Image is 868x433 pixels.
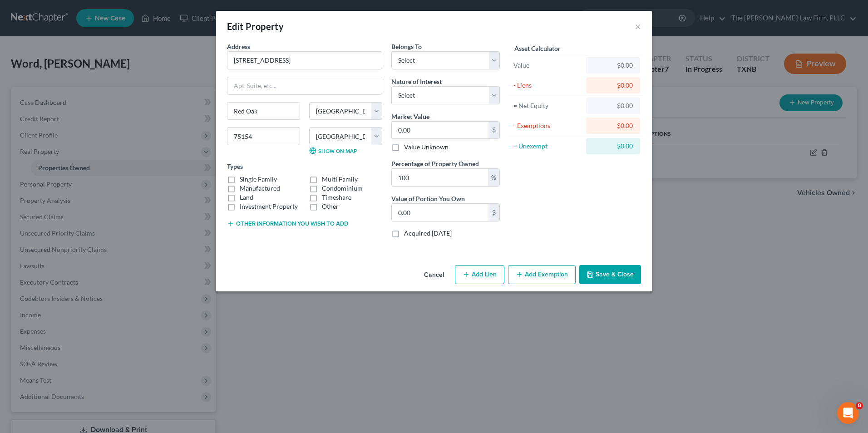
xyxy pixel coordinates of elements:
span: Address [227,43,250,50]
label: Other [322,202,339,211]
button: × [635,21,641,32]
div: = Net Equity [513,101,582,110]
label: Single Family [240,175,277,184]
span: 8 [856,402,863,409]
input: Enter city... [227,103,300,120]
div: = Unexempt [513,142,582,151]
input: 0.00 [392,122,488,139]
button: Cancel [417,266,451,284]
input: Enter zip... [227,127,300,145]
label: Value Unknown [404,143,449,152]
div: $0.00 [593,121,633,130]
div: $0.00 [593,142,633,151]
label: Nature of Interest [391,77,442,86]
label: Manufactured [240,184,280,193]
label: Investment Property [240,202,298,211]
iframe: Intercom live chat [837,402,859,424]
label: Asset Calculator [514,44,561,53]
button: Other information you wish to add [227,220,348,227]
div: % [488,169,499,186]
label: Condominium [322,184,363,193]
label: Multi Family [322,175,358,184]
button: Save & Close [579,265,641,284]
label: Percentage of Property Owned [391,159,479,168]
label: Market Value [391,112,429,121]
div: $0.00 [593,81,633,90]
span: Belongs To [391,43,422,50]
label: Value of Portion You Own [391,194,465,203]
div: $ [488,204,499,221]
label: Types [227,162,243,171]
div: $ [488,122,499,139]
input: Apt, Suite, etc... [227,77,382,94]
button: Add Lien [455,265,504,284]
input: 0.00 [392,169,488,186]
div: - Exemptions [513,121,582,130]
input: 0.00 [392,204,488,221]
div: Value [513,61,582,70]
div: $0.00 [593,101,633,110]
div: $0.00 [593,61,633,70]
a: Show on Map [309,147,357,154]
div: - Liens [513,81,582,90]
label: Land [240,193,253,202]
label: Acquired [DATE] [404,229,452,238]
input: Enter address... [227,52,382,69]
div: Edit Property [227,20,284,33]
button: Add Exemption [508,265,576,284]
label: Timeshare [322,193,351,202]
